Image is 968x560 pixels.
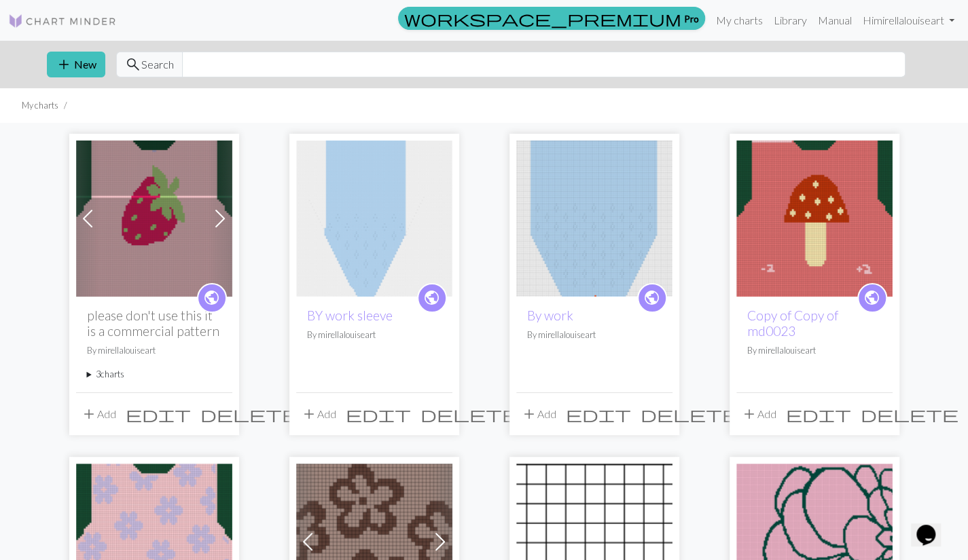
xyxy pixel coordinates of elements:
[711,7,768,34] a: My charts
[126,406,191,422] i: Edit
[516,534,673,546] a: sleeve pattern
[812,7,857,34] a: Manual
[22,99,58,112] li: My charts
[521,405,537,424] span: add
[307,307,393,323] a: BY work sleeve
[81,405,97,424] span: add
[736,534,893,546] a: Succulent Jumper
[641,405,738,424] span: delete
[197,283,227,313] a: public
[87,344,221,357] p: By mirellalouiseart
[516,141,673,297] img: By work
[301,405,317,424] span: add
[47,52,105,77] button: New
[203,287,220,308] span: public
[420,405,518,424] span: delete
[121,401,196,427] button: Edit
[346,405,411,424] span: edit
[736,401,781,427] button: Add
[346,406,411,422] i: Edit
[863,284,880,312] i: public
[561,401,636,427] button: Edit
[404,9,681,28] span: workspace_premium
[527,307,573,323] a: By work
[398,7,705,30] a: Pro
[736,141,893,297] img: Mushroom Vest
[781,401,856,427] button: Edit
[736,210,893,223] a: Mushroom Vest
[56,55,72,74] span: add
[76,534,232,546] a: md0023
[341,401,416,427] button: Edit
[566,406,631,422] i: Edit
[786,405,851,424] span: edit
[296,210,452,223] a: BY work sleeve
[76,210,232,223] a: Strawberry vest
[307,329,442,341] p: By mirellalouiseart
[87,368,221,381] summary: 3charts
[87,307,221,339] h2: please don't use this it is a commercial pattern
[76,141,232,297] img: Strawberry vest
[516,401,561,427] button: Add
[196,401,303,427] button: Delete
[527,329,662,341] p: By mirellalouiseart
[643,287,660,308] span: public
[911,506,954,546] iframe: chat widget
[566,405,631,424] span: edit
[857,283,887,313] a: public
[296,534,452,546] a: Copy of flowers hollow
[423,284,440,312] i: public
[203,284,220,312] i: public
[200,405,298,424] span: delete
[747,307,838,339] a: Copy of Copy of md0023
[861,405,958,424] span: delete
[126,405,191,424] span: edit
[643,284,660,312] i: public
[747,344,882,357] p: By mirellalouiseart
[423,287,440,308] span: public
[636,401,743,427] button: Delete
[125,55,141,74] span: search
[741,405,757,424] span: add
[76,401,121,427] button: Add
[417,283,447,313] a: public
[516,210,673,223] a: By work
[141,56,174,73] span: Search
[637,283,667,313] a: public
[416,401,523,427] button: Delete
[857,7,960,34] a: Himirellalouiseart
[856,401,963,427] button: Delete
[296,141,452,297] img: BY work sleeve
[768,7,812,34] a: Library
[296,401,341,427] button: Add
[786,406,851,422] i: Edit
[863,287,880,308] span: public
[8,13,117,29] img: Logo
